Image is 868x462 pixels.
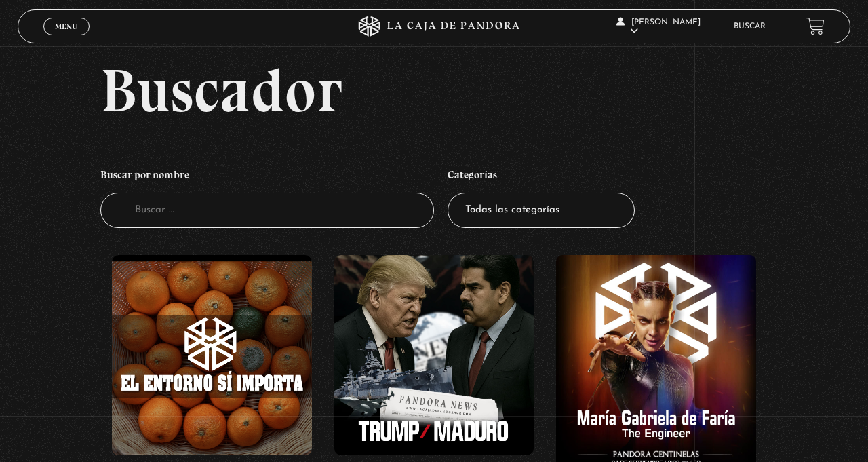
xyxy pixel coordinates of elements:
a: View your shopping cart [806,17,825,35]
h4: Buscar por nombre [100,161,434,193]
h2: Buscador [100,60,850,121]
a: Buscar [734,22,766,31]
span: Cerrar [51,33,83,43]
span: [PERSON_NAME] [616,18,701,35]
h4: Categorías [448,161,635,193]
span: Menu [55,22,77,31]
